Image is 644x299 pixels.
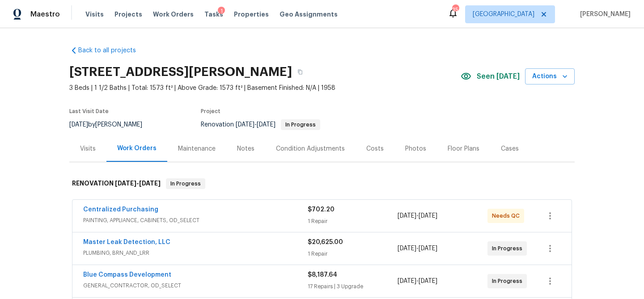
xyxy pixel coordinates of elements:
[501,144,519,153] div: Cases
[234,10,269,19] span: Properties
[69,169,575,198] div: RENOVATION [DATE]-[DATE]In Progress
[85,10,104,19] span: Visits
[178,144,216,153] div: Maintenance
[72,178,161,189] h6: RENOVATION
[236,122,275,128] span: -
[419,213,437,219] span: [DATE]
[237,144,254,153] div: Notes
[83,281,308,290] span: GENERAL_CONTRACTOR, OD_SELECT
[532,71,568,82] span: Actions
[83,248,308,257] span: PLUMBING, BRN_AND_LRR
[473,10,534,19] span: [GEOGRAPHIC_DATA]
[398,244,437,253] span: -
[398,245,416,252] span: [DATE]
[419,278,437,284] span: [DATE]
[218,7,225,16] div: 1
[398,277,437,286] span: -
[115,180,136,186] span: [DATE]
[398,211,437,220] span: -
[405,144,426,153] div: Photos
[204,11,223,17] span: Tasks
[452,5,458,14] div: 35
[83,272,171,278] a: Blue Compass Development
[308,206,335,213] span: $702.20
[492,277,526,286] span: In Progress
[236,122,254,128] span: [DATE]
[201,122,320,128] span: Renovation
[308,239,343,245] span: $20,625.00
[525,68,575,85] button: Actions
[492,211,523,220] span: Needs QC
[167,179,204,188] span: In Progress
[80,144,96,153] div: Visits
[69,122,88,128] span: [DATE]
[69,46,155,55] a: Back to all projects
[280,10,338,19] span: Geo Assignments
[115,180,161,186] span: -
[30,10,60,19] span: Maestro
[83,206,158,213] a: Centralized Purchasing
[83,239,170,245] a: Master Leak Detection, LLC
[398,278,416,284] span: [DATE]
[153,10,194,19] span: Work Orders
[139,180,161,186] span: [DATE]
[576,10,631,19] span: [PERSON_NAME]
[308,249,398,258] div: 1 Repair
[69,119,153,130] div: by [PERSON_NAME]
[69,109,109,114] span: Last Visit Date
[282,122,319,127] span: In Progress
[448,144,479,153] div: Floor Plans
[419,245,437,252] span: [DATE]
[366,144,384,153] div: Costs
[117,144,157,153] div: Work Orders
[69,84,461,93] span: 3 Beds | 1 1/2 Baths | Total: 1573 ft² | Above Grade: 1573 ft² | Basement Finished: N/A | 1958
[292,64,308,80] button: Copy Address
[83,216,308,225] span: PAINTING, APPLIANCE, CABINETS, OD_SELECT
[492,244,526,253] span: In Progress
[398,213,416,219] span: [DATE]
[114,10,142,19] span: Projects
[69,67,292,76] h2: [STREET_ADDRESS][PERSON_NAME]
[308,217,398,226] div: 1 Repair
[308,282,398,291] div: 17 Repairs | 3 Upgrade
[477,72,520,81] span: Seen [DATE]
[257,122,275,128] span: [DATE]
[276,144,345,153] div: Condition Adjustments
[308,272,337,278] span: $8,187.64
[201,109,220,114] span: Project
